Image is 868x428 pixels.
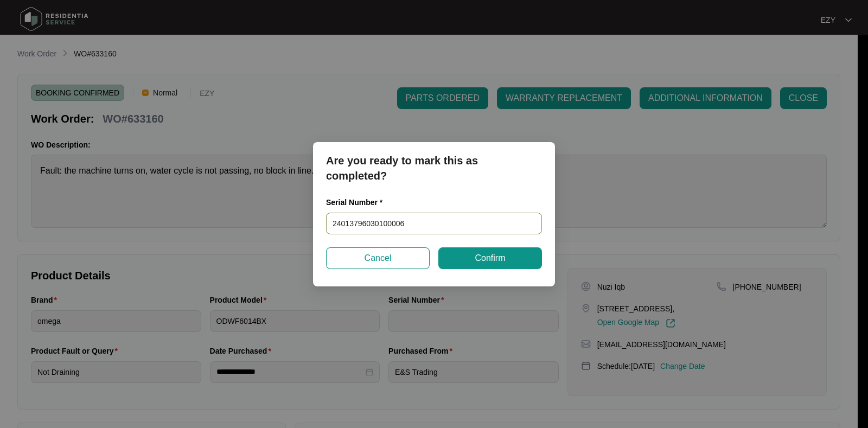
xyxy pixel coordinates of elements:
button: Confirm [438,247,542,269]
p: Are you ready to mark this as [326,153,542,168]
span: Cancel [365,252,392,265]
button: Cancel [326,247,430,269]
label: Serial Number * [326,197,391,208]
p: completed? [326,168,542,183]
span: Confirm [475,252,505,265]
